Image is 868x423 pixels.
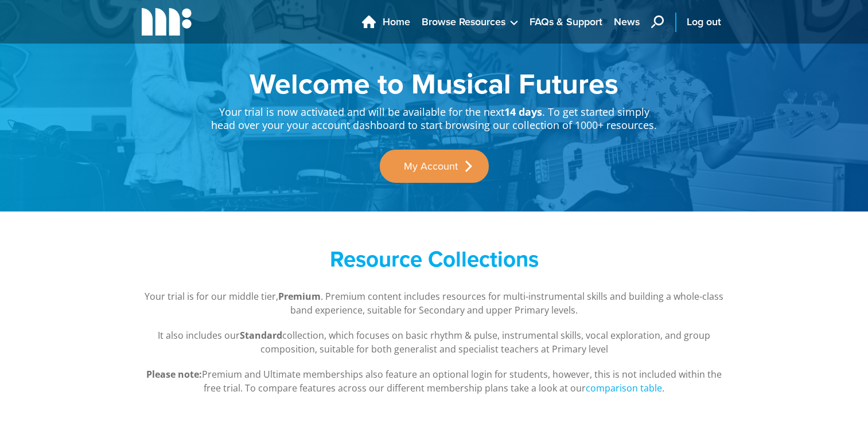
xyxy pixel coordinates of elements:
strong: Standard [240,329,282,342]
span: Log out [687,14,721,30]
p: Premium and Ultimate memberships also feature an optional login for students, however, this is no... [142,367,727,395]
strong: 14 days [504,105,542,119]
p: Your trial is now activated and will be available for the next . To get started simply head over ... [211,97,658,132]
p: Your trial is for our middle tier, . Premium content includes resources for multi-instrumental sk... [142,289,727,317]
span: FAQs & Support [530,14,602,30]
strong: Please note: [146,368,202,381]
a: My Account [380,150,489,183]
p: It also includes our collection, which focuses on basic rhythm & pulse, instrumental skills, voca... [142,328,727,356]
span: News [614,14,640,30]
span: Home [383,14,410,30]
h2: Resource Collections [211,246,658,272]
h1: Welcome to Musical Futures [211,69,658,97]
span: Browse Resources [422,14,505,30]
strong: Premium [278,290,321,303]
a: comparison table [586,382,662,395]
